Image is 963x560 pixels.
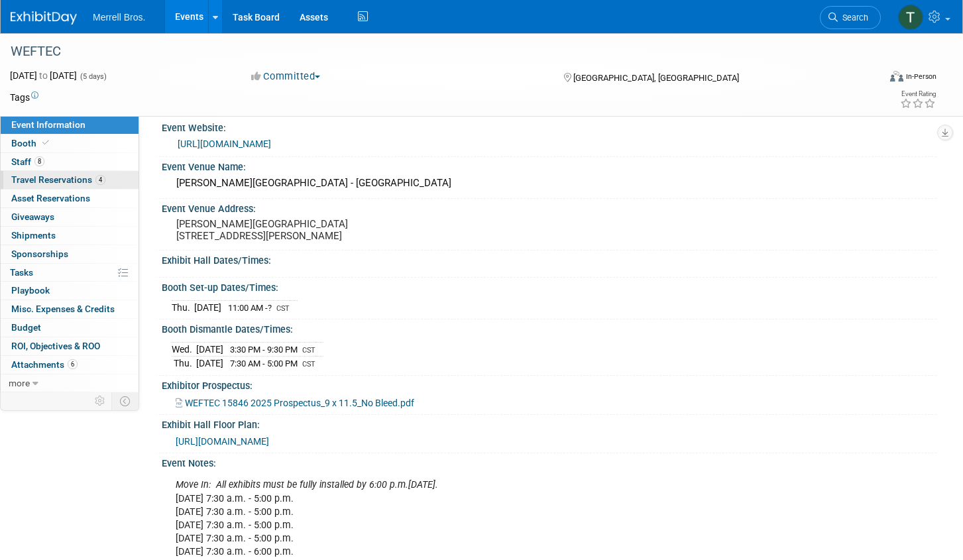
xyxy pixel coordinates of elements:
[838,13,868,23] span: Search
[162,453,936,470] div: Event Notes:
[302,360,315,368] span: CST
[112,392,139,410] td: Toggle Event Tabs
[34,156,44,166] span: 8
[6,40,858,64] div: WEFTEC
[194,300,221,314] td: [DATE]
[11,119,85,130] span: Event Information
[1,264,139,282] a: Tasks
[172,342,196,357] td: Wed.
[247,70,325,84] button: Committed
[185,398,414,408] span: WEFTEC 15846 2025 Prospectus_9 x 11.5_No Bleed.pdf
[1,227,139,245] a: Shipments
[11,211,54,222] span: Giveaways
[162,319,936,336] div: Booth Dismantle Dates/Times:
[162,376,936,392] div: Exhibitor Prospectus:
[176,479,438,490] i: Move In: All exhibits must be fully installed by 6:00 p.m.[DATE].
[11,285,50,296] span: Playbook
[11,138,52,148] span: Booth
[11,174,105,185] span: Travel Reservations
[1,190,139,207] a: Asset Reservations
[11,341,100,351] span: ROI, Objectives & ROO
[898,5,923,30] img: Theresa Lucas
[176,398,414,408] a: WEFTEC 15846 2025 Prospectus_9 x 11.5_No Bleed.pdf
[172,357,196,370] td: Thu.
[10,70,77,81] span: [DATE] [DATE]
[162,199,936,215] div: Event Venue Address:
[95,175,105,185] span: 4
[172,173,927,194] div: [PERSON_NAME][GEOGRAPHIC_DATA] - [GEOGRAPHIC_DATA]
[172,300,194,314] td: Thu.
[42,139,49,146] i: Booth reservation complete
[1,135,139,152] a: Booth
[162,251,936,267] div: Exhibit Hall Dates/Times:
[68,359,78,369] span: 6
[1,153,139,171] a: Staff8
[93,12,145,23] span: Merrell Bros.
[89,392,112,410] td: Personalize Event Tab Strip
[276,304,290,313] span: CST
[1,319,139,337] a: Budget
[1,374,139,392] a: more
[10,91,38,104] td: Tags
[176,218,470,242] pre: [PERSON_NAME][GEOGRAPHIC_DATA] [STREET_ADDRESS][PERSON_NAME]
[890,71,903,82] img: Format-Inperson.png
[11,230,56,241] span: Shipments
[196,357,223,370] td: [DATE]
[162,415,936,431] div: Exhibit Hall Floor Plan:
[1,245,139,263] a: Sponsorships
[230,345,298,355] span: 3:30 PM - 9:30 PM
[268,303,272,313] span: ?
[11,249,68,259] span: Sponsorships
[1,116,139,134] a: Event Information
[162,157,936,174] div: Event Venue Name:
[1,337,139,355] a: ROI, Objectives & ROO
[37,70,50,81] span: to
[162,278,936,294] div: Booth Set-up Dates/Times:
[162,118,936,135] div: Event Website:
[11,359,78,370] span: Attachments
[1,171,139,189] a: Travel Reservations4
[11,322,41,333] span: Budget
[230,359,298,368] span: 7:30 AM - 5:00 PM
[11,193,90,203] span: Asset Reservations
[11,11,77,25] img: ExhibitDay
[196,342,223,357] td: [DATE]
[228,303,274,313] span: 11:00 AM -
[905,72,936,82] div: In-Person
[10,267,33,278] span: Tasks
[1,356,139,374] a: Attachments6
[11,304,115,314] span: Misc. Expenses & Credits
[178,139,271,149] a: [URL][DOMAIN_NAME]
[1,208,139,226] a: Giveaways
[820,6,881,29] a: Search
[573,73,739,83] span: [GEOGRAPHIC_DATA], [GEOGRAPHIC_DATA]
[900,91,936,97] div: Event Rating
[799,69,936,89] div: Event Format
[1,282,139,300] a: Playbook
[302,346,315,355] span: CST
[9,378,30,388] span: more
[79,72,107,81] span: (5 days)
[1,300,139,318] a: Misc. Expenses & Credits
[176,436,269,447] a: [URL][DOMAIN_NAME]
[11,156,44,167] span: Staff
